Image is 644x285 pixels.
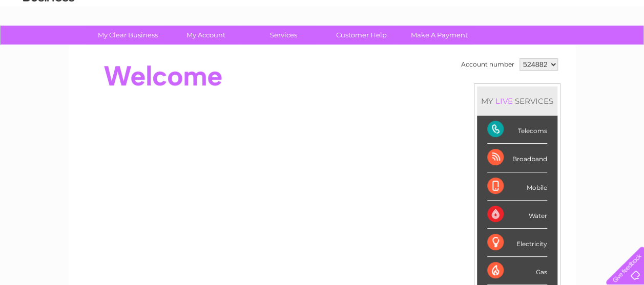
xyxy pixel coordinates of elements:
[487,201,547,229] div: Water
[610,43,634,51] a: Log out
[555,43,570,51] a: Blog
[23,27,75,58] img: logo.png
[459,56,517,73] td: Account number
[489,43,512,51] a: Energy
[576,43,601,51] a: Contact
[493,96,515,106] div: LIVE
[86,26,170,45] a: My Clear Business
[477,86,557,116] div: MY SERVICES
[451,5,522,18] a: 0333 014 3131
[241,26,326,45] a: Services
[487,116,547,144] div: Telecoms
[319,26,404,45] a: Customer Help
[80,6,565,50] div: Clear Business is a trading name of Verastar Limited (registered in [GEOGRAPHIC_DATA] No. 3667643...
[487,172,547,201] div: Mobile
[487,229,547,257] div: Electricity
[163,26,248,45] a: My Account
[464,43,483,51] a: Water
[397,26,482,45] a: Make A Payment
[487,257,547,285] div: Gas
[487,144,547,172] div: Broadband
[518,43,549,51] a: Telecoms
